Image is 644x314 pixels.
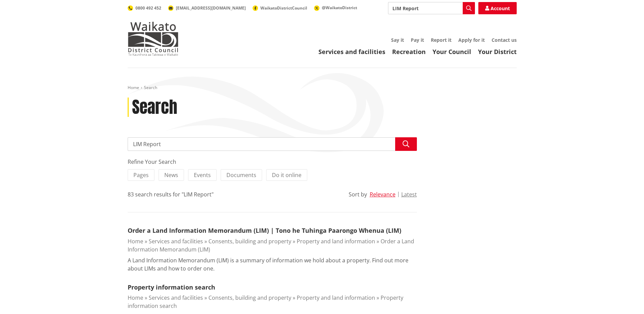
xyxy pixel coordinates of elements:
[128,85,139,90] a: Home
[128,226,401,234] a: Order a Land Information Memorandum (LIM) | Tono he Tuhinga Paarongo Whenua (LIM)
[388,2,475,14] input: Search input
[392,48,426,56] a: Recreation
[478,2,517,14] a: Account
[128,283,215,291] a: Property information search
[370,191,395,197] button: Relevance
[128,85,517,91] nav: breadcrumb
[226,171,256,179] span: Documents
[128,158,417,166] div: Refine Your Search
[128,5,161,11] a: 0800 492 452
[411,37,424,43] a: Pay it
[297,238,375,245] a: Property and land information
[176,5,246,11] span: [EMAIL_ADDRESS][DOMAIN_NAME]
[391,37,404,43] a: Say it
[492,37,517,43] a: Contact us
[314,5,357,11] a: @WaikatoDistrict
[128,190,214,198] div: 83 search results for "LIM Report"
[128,22,179,56] img: Waikato District Council - Te Kaunihera aa Takiwaa o Waikato
[433,48,471,56] a: Your Council
[253,5,307,11] a: WaikatoDistrictCouncil
[322,5,357,11] span: @WaikatoDistrict
[260,5,307,11] span: WaikatoDistrictCouncil
[164,171,178,179] span: News
[272,171,301,179] span: Do it online
[128,238,414,253] a: Order a Land Information Memorandum (LIM)
[297,294,375,301] a: Property and land information
[128,238,143,245] a: Home
[128,294,143,301] a: Home
[318,48,385,56] a: Services and facilities
[149,294,203,301] a: Services and facilities
[132,98,177,117] h1: Search
[135,5,161,11] span: 0800 492 452
[128,256,417,273] p: A Land Information Memorandum (LIM) is a summary of information we hold about a property. Find ou...
[128,294,403,310] a: Property information search
[144,85,157,90] span: Search
[401,191,417,197] button: Latest
[349,190,367,198] div: Sort by
[168,5,246,11] a: [EMAIL_ADDRESS][DOMAIN_NAME]
[133,171,149,179] span: Pages
[194,171,211,179] span: Events
[208,238,291,245] a: Consents, building and property
[458,37,485,43] a: Apply for it
[208,294,291,301] a: Consents, building and property
[431,37,452,43] a: Report it
[478,48,517,56] a: Your District
[149,238,203,245] a: Services and facilities
[128,137,417,151] input: Search input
